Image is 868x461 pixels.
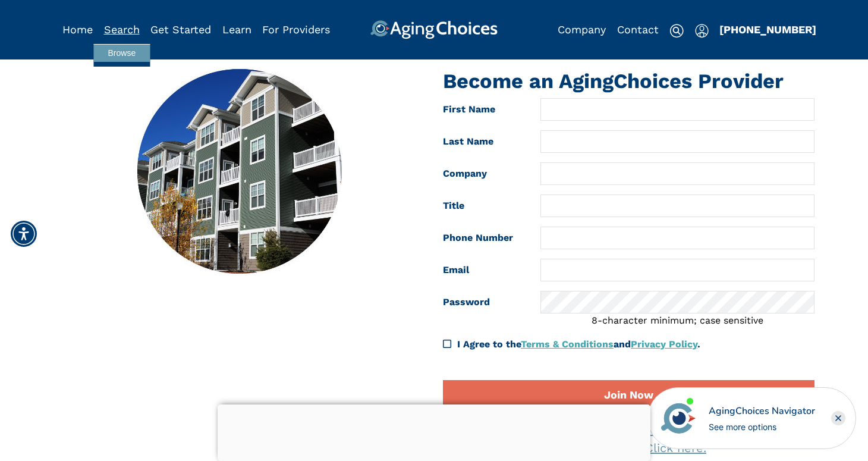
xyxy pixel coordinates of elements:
a: Privacy Policy [631,338,697,350]
div: Popover trigger [695,20,709,39]
label: Company [434,162,532,185]
a: [PHONE_NUMBER] [719,23,816,36]
a: Terms & Conditions [521,338,614,350]
a: Get Started [150,23,211,36]
div: Accessibility Menu [11,221,37,247]
label: Phone Number [434,227,532,249]
div: See more options [709,421,815,433]
img: AgingChoices [370,20,498,39]
img: join-provider.jpg [137,69,342,274]
button: Join Now [443,380,814,409]
label: First Name [434,98,532,121]
a: Learn [222,23,251,36]
span: I Agree to the and . [457,338,700,350]
label: Email [434,259,532,281]
a: For Providers [262,23,330,36]
h1: Become an AgingChoices Provider [443,69,814,93]
div: AgingChoices Navigator [709,404,815,418]
img: search-icon.svg [669,24,684,38]
img: user-icon.svg [695,24,709,38]
iframe: Advertisement [218,404,650,458]
a: Browse [94,44,150,62]
a: Search [104,23,140,36]
img: avatar [658,398,699,438]
div: Close [831,411,845,425]
div: Popover trigger [104,20,140,39]
label: Last Name [434,130,532,153]
a: Home [62,23,93,36]
a: Contact [617,23,659,36]
div: 8-character minimum; case sensitive [540,313,814,328]
label: Title [434,195,532,217]
a: Company [558,23,606,36]
label: Password [434,291,532,328]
